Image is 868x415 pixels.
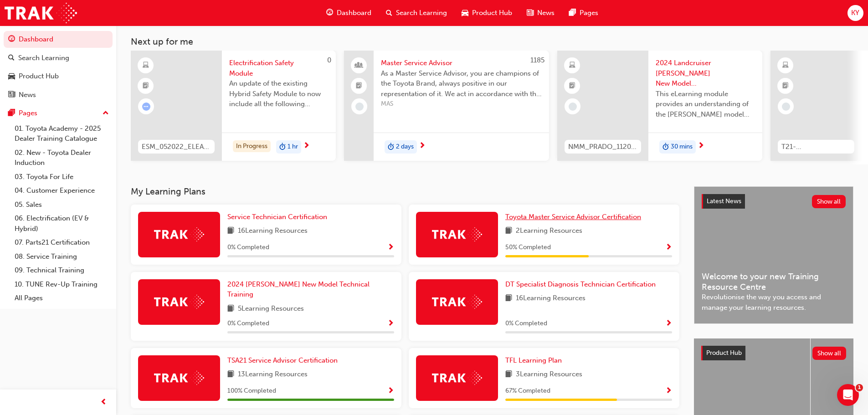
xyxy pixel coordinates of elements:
[505,386,550,396] span: 67 % Completed
[812,195,846,208] button: Show all
[238,303,304,315] span: 5 Learning Resources
[837,384,859,406] iframe: Intercom live chat
[454,4,519,22] a: car-iconProduct Hub
[505,225,512,237] span: book-icon
[856,384,863,391] span: 1
[707,197,741,205] span: Latest News
[562,4,606,22] a: pages-iconPages
[702,272,846,292] span: Welcome to your new Training Resource Centre
[11,263,113,277] a: 09. Technical Training
[387,244,394,252] span: Show Progress
[19,108,37,118] div: Pages
[782,102,790,111] span: learningRecordVerb_NONE-icon
[8,109,15,118] span: pages-icon
[694,186,853,324] a: Latest NewsShow allWelcome to your new Training Resource CentreRevolutionise the way you access a...
[569,102,577,111] span: learningRecordVerb_NONE-icon
[11,291,113,305] a: All Pages
[665,242,672,253] button: Show Progress
[505,213,641,221] span: Toyota Master Service Advisor Certification
[227,369,234,380] span: book-icon
[4,68,113,85] a: Product Hub
[847,5,863,21] button: KY
[665,385,672,397] button: Show Progress
[319,4,379,22] a: guage-iconDashboard
[665,387,672,395] span: Show Progress
[19,71,59,82] div: Product Hub
[568,142,637,152] span: NMM_PRADO_112024_MODULE_1
[851,8,859,18] span: KY
[238,369,308,380] span: 13 Learning Resources
[326,7,333,19] span: guage-icon
[782,60,789,72] span: learningResourceType_ELEARNING-icon
[227,213,327,221] span: Service Technician Certification
[812,347,847,360] button: Show all
[227,212,331,222] a: Service Technician Certification
[505,242,551,253] span: 50 % Completed
[505,369,512,380] span: book-icon
[116,36,868,47] h3: Next up for me
[569,80,575,92] span: booktick-icon
[142,102,150,111] span: learningRecordVerb_ATTEMPT-icon
[11,277,113,292] a: 10. TUNE Rev-Up Training
[387,318,394,329] button: Show Progress
[227,280,370,299] span: 2024 [PERSON_NAME] New Model Technical Training
[432,227,482,241] img: Trak
[663,141,669,153] span: duration-icon
[472,8,512,18] span: Product Hub
[671,142,693,152] span: 30 mins
[381,68,542,99] span: As a Master Service Advisor, you are champions of the Toyota Brand, always positive in our repres...
[519,4,562,22] a: news-iconNews
[387,242,394,253] button: Show Progress
[702,194,846,209] a: Latest NewsShow all
[227,303,234,315] span: book-icon
[505,356,562,364] span: TFL Learning Plan
[154,227,204,241] img: Trak
[131,51,336,161] a: 0ESM_052022_ELEARNElectrification Safety ModuleAn update of the existing Hybrid Safety Module to ...
[356,60,362,72] span: people-icon
[387,385,394,397] button: Show Progress
[11,250,113,264] a: 08. Service Training
[530,56,544,64] span: 1185
[665,244,672,252] span: Show Progress
[706,349,742,357] span: Product Hub
[505,280,656,288] span: DT Specialist Diagnosis Technician Certification
[505,355,565,366] a: TFL Learning Plan
[143,60,149,72] span: learningResourceType_ELEARNING-icon
[781,142,851,152] span: T21-FOD_HVIS_PREREQ
[5,3,77,23] img: Trak
[419,142,426,150] span: next-icon
[8,91,15,99] span: news-icon
[702,292,846,313] span: Revolutionise the way you access and manage your learning resources.
[656,89,755,120] span: This eLearning module provides an understanding of the [PERSON_NAME] model line-up and its Katash...
[11,170,113,184] a: 03. Toyota For Life
[379,4,454,22] a: search-iconSearch Learning
[227,225,234,237] span: book-icon
[227,279,394,300] a: 2024 [PERSON_NAME] New Model Technical Training
[386,7,392,19] span: search-icon
[782,80,789,92] span: booktick-icon
[665,318,672,329] button: Show Progress
[462,7,468,19] span: car-icon
[11,184,113,198] a: 04. Customer Experience
[432,371,482,385] img: Trak
[344,51,549,161] a: 1185Master Service AdvisorAs a Master Service Advisor, you are champions of the Toyota Brand, alw...
[505,212,645,222] a: Toyota Master Service Advisor Certification
[4,105,113,122] button: Pages
[516,293,586,304] span: 16 Learning Resources
[18,53,69,63] div: Search Learning
[227,355,341,366] a: TSA21 Service Advisor Certification
[303,142,310,150] span: next-icon
[154,295,204,309] img: Trak
[4,31,113,48] a: Dashboard
[227,386,276,396] span: 100 % Completed
[505,279,659,290] a: DT Specialist Diagnosis Technician Certification
[569,60,575,72] span: learningResourceType_ELEARNING-icon
[11,122,113,146] a: 01. Toyota Academy - 2025 Dealer Training Catalogue
[701,346,846,360] a: Product HubShow all
[131,186,679,197] h3: My Learning Plans
[537,8,555,18] span: News
[381,58,542,68] span: Master Service Advisor
[154,371,204,385] img: Trak
[8,72,15,81] span: car-icon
